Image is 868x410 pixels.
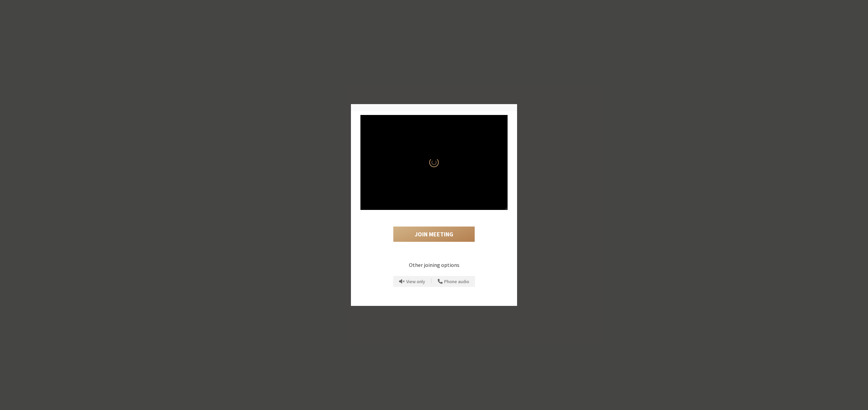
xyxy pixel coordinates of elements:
span: View only [406,279,425,284]
span: | [431,277,432,286]
p: Other joining options [360,261,508,269]
button: Use your phone for mic and speaker while you view the meeting on this device. [435,276,472,287]
button: Prevent echo when there is already an active mic and speaker in the room. [397,276,428,287]
button: Join Meeting [393,227,475,242]
span: Phone audio [444,279,469,284]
